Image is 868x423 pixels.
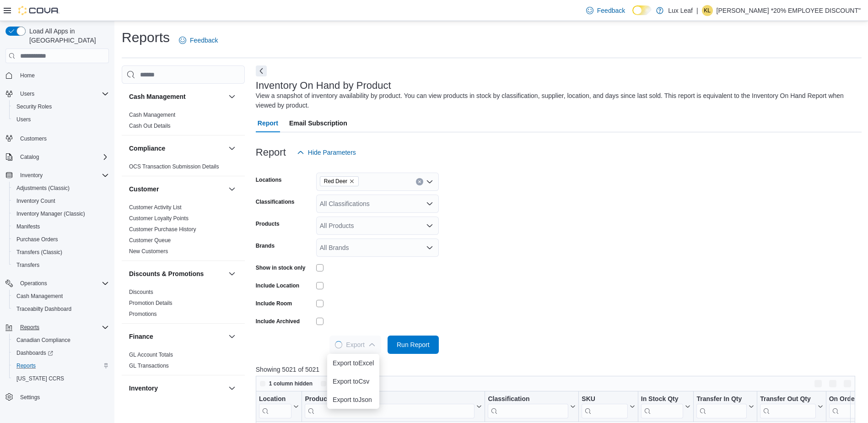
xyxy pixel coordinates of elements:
[324,177,347,186] span: Red Deer
[2,390,113,404] button: Settings
[327,390,379,409] button: Export toJson
[2,277,113,290] button: Operations
[129,215,189,222] span: Customer Loyalty Points
[129,92,225,101] button: Cash Management
[2,131,113,145] button: Customers
[9,207,113,220] button: Inventory Manager (Classic)
[13,247,109,258] span: Transfers (Classic)
[122,349,245,375] div: Finance
[16,391,109,403] span: Settings
[129,204,182,211] span: Customer Activity List
[9,100,113,113] button: Security Roles
[293,143,360,162] button: Hide Parameters
[13,208,89,219] a: Inventory Manager (Classic)
[256,365,862,374] p: Showing 5021 of 5021
[129,310,157,318] span: Promotions
[20,135,47,142] span: Customers
[129,384,225,393] button: Inventory
[2,321,113,334] button: Reports
[122,202,245,260] div: Customer
[122,109,245,135] div: Cash Management
[13,260,109,271] span: Transfers
[16,223,40,230] span: Manifests
[16,70,109,81] span: Home
[190,36,218,45] span: Feedback
[20,153,39,161] span: Catalog
[13,335,109,346] span: Canadian Compliance
[305,395,482,418] button: Product
[269,380,313,387] span: 1 column hidden
[16,103,52,110] span: Security Roles
[16,133,50,144] a: Customers
[13,183,109,194] span: Adjustments (Classic)
[696,395,754,418] button: Transfer In Qty
[13,373,109,384] span: Washington CCRS
[2,169,113,182] button: Inventory
[175,31,221,49] a: Feedback
[641,395,684,418] div: In Stock Qty
[335,336,375,354] span: Export
[16,70,38,81] a: Home
[256,65,267,76] button: Next
[16,375,64,382] span: [US_STATE] CCRS
[129,248,168,255] a: New Customers
[18,6,59,15] img: Cova
[426,178,433,185] button: Open list of options
[16,278,51,289] button: Operations
[129,184,225,194] button: Customer
[2,69,113,82] button: Home
[129,288,153,296] span: Discounts
[2,151,113,163] button: Catalog
[760,395,815,404] div: Transfer Out Qty
[16,278,109,289] span: Operations
[760,395,815,418] div: Transfer Out Qty
[13,373,68,384] a: [US_STATE] CCRS
[16,152,109,163] span: Catalog
[9,246,113,259] button: Transfers (Classic)
[335,341,342,348] span: Loading
[16,362,36,369] span: Reports
[129,299,173,307] span: Promotion Details
[256,176,282,184] label: Locations
[9,359,113,372] button: Reports
[129,215,189,222] a: Customer Loyalty Points
[20,280,47,287] span: Operations
[582,395,627,418] div: SKU URL
[13,304,109,315] span: Traceabilty Dashboard
[760,395,823,418] button: Transfer Out Qty
[9,372,113,385] button: [US_STATE] CCRS
[129,204,182,211] a: Customer Activity List
[327,354,379,372] button: Export toExcel
[13,208,109,219] span: Inventory Manager (Classic)
[129,248,168,255] span: New Customers
[256,198,295,206] label: Classifications
[717,5,861,16] p: [PERSON_NAME] *20% EMPLOYEE DISCOUNT"
[668,5,693,16] p: Lux Leaf
[129,184,159,194] h3: Customer
[349,179,355,184] button: Remove Red Deer from selection in this group
[13,304,75,315] a: Traceabilty Dashboard
[488,395,568,404] div: Classification
[226,143,237,154] button: Compliance
[9,259,113,271] button: Transfers
[9,303,113,315] button: Traceabilty Dashboard
[9,290,113,303] button: Cash Management
[16,88,109,99] span: Users
[129,352,173,358] a: GL Account Totals
[16,88,38,99] button: Users
[26,27,109,45] span: Load All Apps in [GEOGRAPHIC_DATA]
[388,336,439,354] button: Run Report
[122,28,170,47] h1: Reports
[129,112,175,118] a: Cash Management
[842,378,853,389] button: Enter fullscreen
[416,178,423,185] button: Clear input
[129,332,153,341] h3: Finance
[488,395,568,418] div: Classification
[256,91,857,110] div: View a snapshot of inventory availability by product. You can view products in stock by classific...
[333,378,374,385] span: Export to Csv
[13,291,66,302] a: Cash Management
[9,113,113,126] button: Users
[259,395,299,418] button: Location
[129,384,158,393] h3: Inventory
[702,5,713,16] div: Krista Lanz *20% EMPLOYEE DISCOUNT"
